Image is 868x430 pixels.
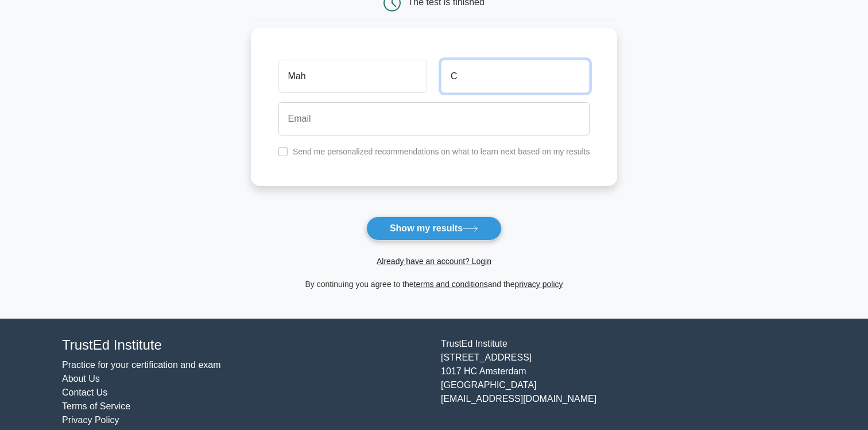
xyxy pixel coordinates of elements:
a: Privacy Policy [62,415,119,425]
input: First name [278,60,427,93]
a: Practice for your certification and exam [62,360,221,370]
a: privacy policy [515,280,563,289]
input: Email [278,102,590,135]
div: By continuing you agree to the and the [244,277,625,291]
a: Contact Us [62,388,107,397]
input: Last name [441,60,590,93]
a: About Us [62,374,100,383]
label: Send me personalized recommendations on what to learn next based on my results [293,147,590,156]
a: terms and conditions [414,280,488,289]
h4: TrustEd Institute [62,337,427,354]
a: Already have an account? Login [377,257,491,266]
button: Show my results [366,216,502,241]
a: Terms of Service [62,401,130,411]
div: TrustEd Institute [STREET_ADDRESS] 1017 HC Amsterdam [GEOGRAPHIC_DATA] [EMAIL_ADDRESS][DOMAIN_NAME] [434,337,813,427]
